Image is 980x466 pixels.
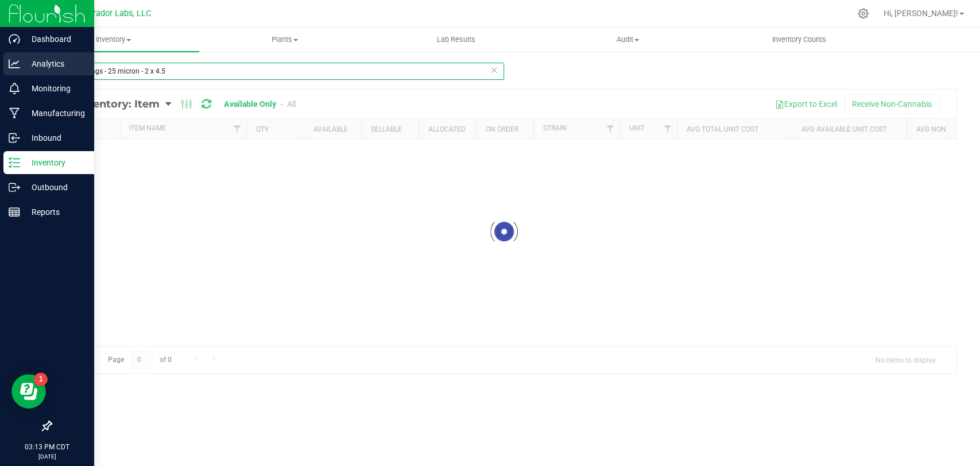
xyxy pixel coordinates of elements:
[20,82,89,95] p: Monitoring
[34,372,48,386] iframe: Resource center unread badge
[9,83,20,94] inline-svg: Monitoring
[757,34,842,45] span: Inventory Counts
[51,63,504,80] input: Search Item Name, Retail Display Name, SKU, Part Number...
[9,182,20,193] inline-svg: Outbound
[83,9,151,18] span: Curador Labs, LLC
[9,132,20,144] inline-svg: Inbound
[370,28,542,52] a: Lab Results
[9,33,20,45] inline-svg: Dashboard
[9,107,20,119] inline-svg: Manufacturing
[28,34,199,45] span: Inventory
[20,156,89,170] p: Inventory
[421,34,491,45] span: Lab Results
[5,452,89,461] p: [DATE]
[9,206,20,218] inline-svg: Reports
[884,9,958,18] span: Hi, [PERSON_NAME]!
[11,374,46,409] iframe: Resource center
[490,63,498,78] span: Clear
[199,28,371,52] a: Plants
[9,157,20,168] inline-svg: Inventory
[20,57,89,71] p: Analytics
[200,34,370,45] span: Plants
[20,131,89,145] p: Inbound
[20,205,89,219] p: Reports
[713,28,885,52] a: Inventory Counts
[5,442,89,452] p: 03:13 PM CDT
[28,28,199,52] a: Inventory
[20,180,89,194] p: Outbound
[20,106,89,120] p: Manufacturing
[20,32,89,46] p: Dashboard
[856,8,870,19] div: Manage settings
[542,28,714,52] a: Audit
[543,34,713,45] span: Audit
[9,58,20,70] inline-svg: Analytics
